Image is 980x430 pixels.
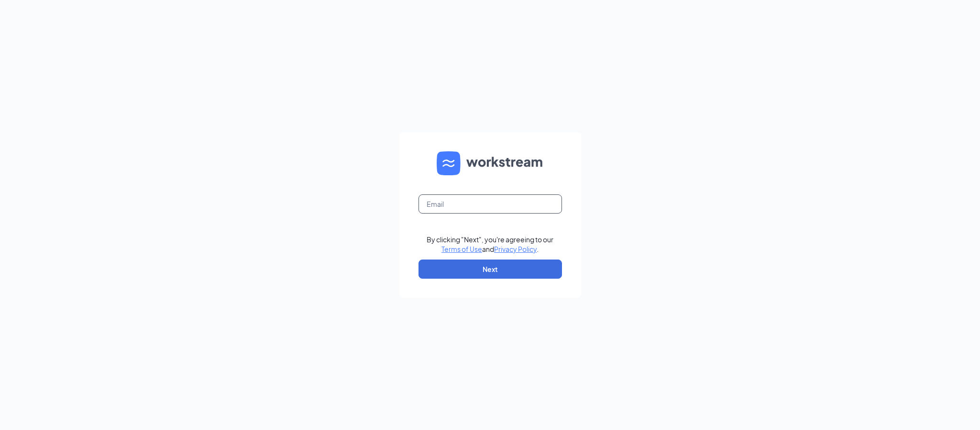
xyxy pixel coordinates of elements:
[418,260,562,279] button: Next
[427,235,553,254] div: By clicking "Next", you're agreeing to our and .
[441,245,482,253] a: Terms of Use
[418,194,562,214] input: Email
[437,151,544,175] img: WS logo and Workstream text
[494,245,537,253] a: Privacy Policy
